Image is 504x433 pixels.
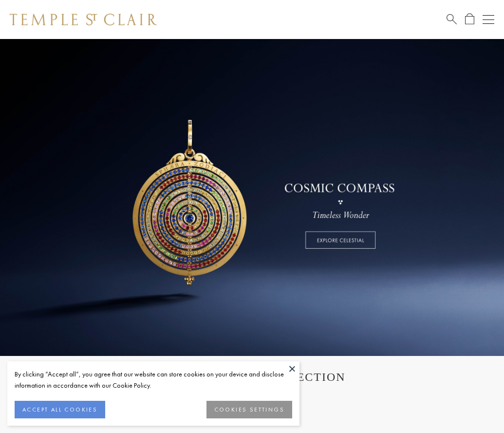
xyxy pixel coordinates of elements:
a: Open Shopping Bag [465,13,474,25]
button: COOKIES SETTINGS [206,401,292,418]
div: By clicking “Accept all”, you agree that our website can store cookies on your device and disclos... [15,369,292,391]
a: Search [447,13,457,25]
button: Open navigation [483,14,494,25]
img: Temple St. Clair [10,14,157,25]
button: ACCEPT ALL COOKIES [15,401,105,418]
